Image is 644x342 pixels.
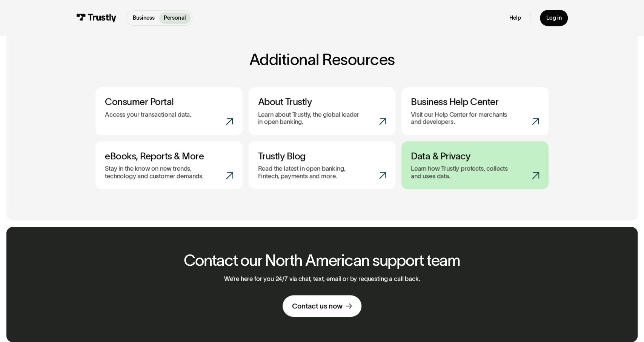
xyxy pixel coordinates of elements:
a: Business Help CenterVisit our Help Center for merchants and developers. [401,87,548,135]
h3: About Trustly [258,96,386,108]
a: Log in [540,10,568,26]
p: Stay in the know on new trends, technology and customer demands. [105,165,207,180]
a: Personal [159,12,191,24]
a: Help [509,14,521,22]
a: Consumer PortalAccess your transactional data. [95,87,242,135]
h3: Data & Privacy [411,151,539,162]
p: Learn how Trustly protects, collects and uses data. [411,165,513,180]
h3: Consumer Portal [105,96,233,108]
img: Trustly Logo [76,14,117,22]
a: Business [128,12,159,24]
div: Log in [546,14,562,22]
h3: eBooks, Reports & More [105,151,233,162]
a: Data & PrivacyLearn how Trustly protects, collects and uses data. [401,141,548,189]
a: Contact us now [283,295,361,317]
a: Trustly BlogRead the latest in open banking, Fintech, payments and more. [249,141,395,189]
h2: Contact our North American support team [184,252,460,269]
p: Visit our Help Center for merchants and developers. [411,111,513,126]
p: Access your transactional data. [105,111,191,119]
a: eBooks, Reports & MoreStay in the know on new trends, technology and customer demands. [95,141,242,189]
h2: Additional Resources [95,51,548,68]
p: Personal [164,14,186,22]
p: Learn about Trustly, the global leader in open banking. [258,111,360,126]
a: About TrustlyLearn about Trustly, the global leader in open banking. [249,87,395,135]
p: Business [133,14,155,22]
h3: Business Help Center [411,96,539,108]
h3: Trustly Blog [258,151,386,162]
p: We’re here for you 24/7 via chat, text, email or by requesting a call back. [224,275,420,283]
p: Read the latest in open banking, Fintech, payments and more. [258,165,360,180]
div: Contact us now [292,302,343,311]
